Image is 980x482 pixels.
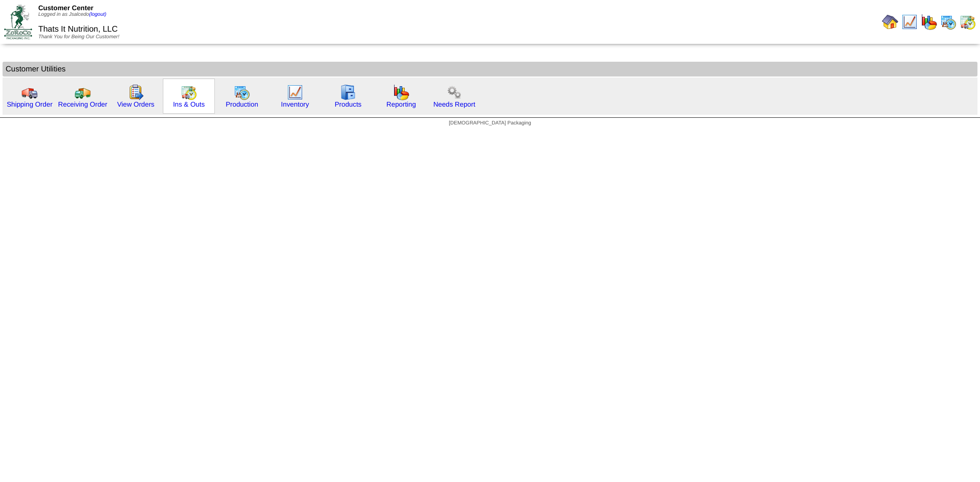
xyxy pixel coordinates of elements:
[433,100,475,108] a: Needs Report
[960,14,976,30] img: calendarinout.gif
[4,5,32,39] img: ZoRoCo_Logo(Green%26Foil)%20jpg.webp
[21,84,38,100] img: truck.gif
[38,25,118,34] span: Thats It Nutrition, LLC
[38,34,119,40] span: Thank You for Being Our Customer!
[173,100,205,108] a: Ins & Outs
[181,84,197,100] img: calendarinout.gif
[940,14,957,30] img: calendarprod.gif
[226,100,258,108] a: Production
[38,12,106,17] span: Logged in as Jsalcedo
[128,84,144,100] img: workorder.gif
[287,84,303,100] img: line_graph.gif
[446,84,462,100] img: workflow.png
[281,100,309,108] a: Inventory
[335,100,362,108] a: Products
[234,84,250,100] img: calendarprod.gif
[921,14,937,30] img: graph.gif
[38,4,93,12] span: Customer Center
[75,84,91,100] img: truck2.gif
[449,120,531,126] span: [DEMOGRAPHIC_DATA] Packaging
[58,100,107,108] a: Receiving Order
[340,84,356,100] img: cabinet.gif
[901,14,918,30] img: line_graph.gif
[7,100,53,108] a: Shipping Order
[3,62,977,77] td: Customer Utilities
[393,84,409,100] img: graph.gif
[882,14,898,30] img: home.gif
[89,12,106,17] a: (logout)
[117,100,154,108] a: View Orders
[386,100,416,108] a: Reporting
